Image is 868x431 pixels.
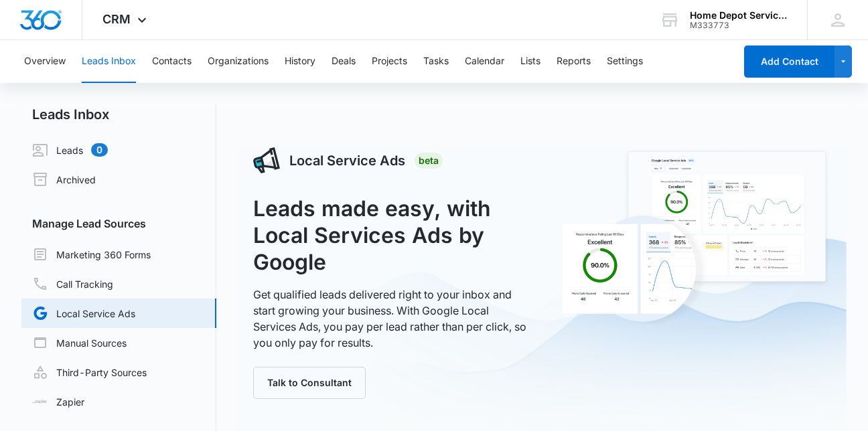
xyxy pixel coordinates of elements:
[32,276,113,292] a: Call Tracking
[690,10,788,21] div: account name
[253,367,366,399] button: Talk to Consultant
[285,40,315,83] button: History
[465,40,504,83] button: Calendar
[253,286,527,351] p: Get qualified leads delivered right to your inbox and start growing your business. With Google Lo...
[607,40,643,83] button: Settings
[744,46,835,78] button: Add Contact
[21,215,216,232] h3: Manage Lead Sources
[208,40,269,83] button: Organizations
[102,12,131,26] span: CRM
[32,142,108,158] a: Leads0
[415,153,443,169] div: Beta
[32,335,127,351] a: Manual Sources
[332,40,356,83] button: Deals
[32,395,84,409] a: Zapier
[289,151,405,171] h3: Local Service Ads
[32,171,96,187] a: Archived
[82,40,136,83] button: Leads Inbox
[32,246,151,262] a: Marketing 360 Forms
[24,40,66,83] button: Overview
[253,195,527,276] h1: Leads made easy, with Local Services Ads by Google
[32,305,135,321] a: Local Service Ads
[21,104,216,124] h2: Leads Inbox
[423,40,449,83] button: Tasks
[152,40,192,83] button: Contacts
[557,40,591,83] button: Reports
[372,40,407,83] button: Projects
[690,21,788,30] div: account id
[32,364,147,380] a: Third-Party Sources
[520,40,540,83] button: Lists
